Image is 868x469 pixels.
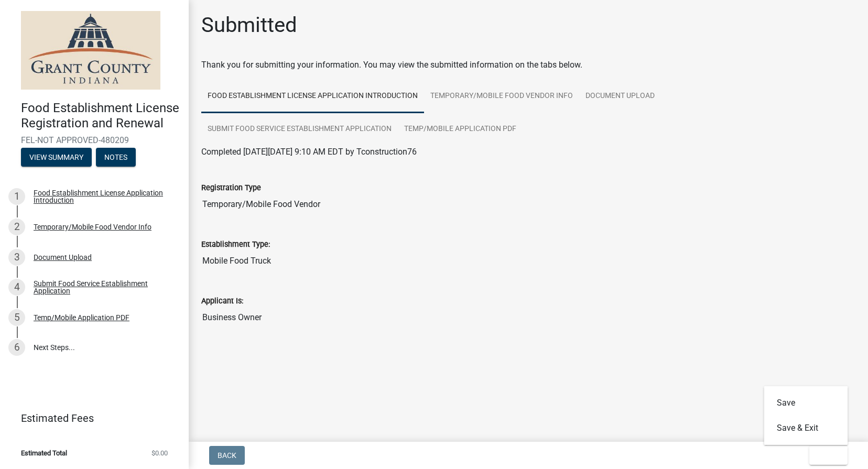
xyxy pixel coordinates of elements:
[201,184,261,192] label: Registration Type
[201,147,417,157] span: Completed [DATE][DATE] 9:10 AM EDT by Tconstruction76
[218,451,236,460] span: Back
[21,101,180,131] h4: Food Establishment License Registration and Renewal
[201,113,398,146] a: Submit Food Service Establishment Application
[764,416,848,441] button: Save & Exit
[8,339,25,356] div: 6
[424,80,579,113] a: Temporary/Mobile Food Vendor Info
[201,298,243,305] label: Applicant Is:
[201,80,424,113] a: Food Establishment License Application Introduction
[151,450,168,456] span: $0.00
[21,154,92,162] wm-modal-confirm: Summary
[34,254,92,261] div: Document Upload
[34,223,151,231] div: Temporary/Mobile Food Vendor Info
[201,241,270,248] label: Establishment Type:
[764,390,848,416] button: Save
[209,446,245,465] button: Back
[398,113,523,146] a: Temp/Mobile Application PDF
[8,408,172,429] a: Estimated Fees
[8,188,25,205] div: 1
[8,309,25,326] div: 5
[21,135,168,145] span: FEL-NOT APPROVED-480209
[21,11,160,90] img: Grant County, Indiana
[8,219,25,235] div: 2
[21,450,67,456] span: Estimated Total
[21,148,92,167] button: View Summary
[201,59,855,71] div: Thank you for submitting your information. You may view the submitted information on the tabs below.
[201,13,297,38] h1: Submitted
[96,154,136,162] wm-modal-confirm: Notes
[34,189,172,204] div: Food Establishment License Application Introduction
[579,80,661,113] a: Document Upload
[8,249,25,266] div: 3
[96,148,136,167] button: Notes
[34,280,172,295] div: Submit Food Service Establishment Application
[8,279,25,296] div: 4
[764,386,848,445] div: Exit
[818,451,833,460] span: Exit
[809,446,848,465] button: Exit
[34,314,129,321] div: Temp/Mobile Application PDF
